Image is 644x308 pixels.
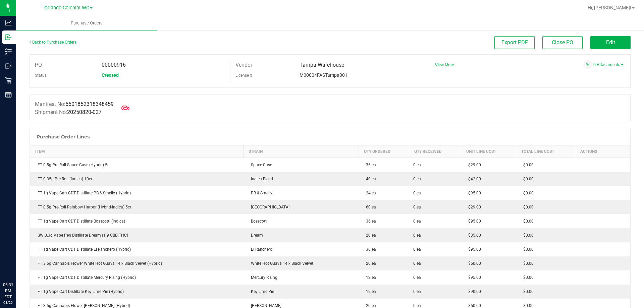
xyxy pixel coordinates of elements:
span: Bosscotti [248,219,268,224]
inline-svg: Inbound [5,34,12,41]
div: FT 3.5g Cannabis Flower White Hot Guava 14 x Black Velvet (Hybrid) [34,260,239,266]
span: 0 ea [413,260,421,266]
span: 36 ea [363,163,376,167]
span: $95.00 [465,275,481,280]
span: 36 ea [363,247,376,252]
span: 12 ea [363,289,376,294]
span: 0 ea [413,190,421,196]
span: 36 ea [363,219,376,224]
span: Hi, [PERSON_NAME]! [588,5,631,10]
inline-svg: Outbound [5,63,12,69]
h1: Purchase Order Lines [37,134,90,139]
span: 0 ea [413,162,421,168]
inline-svg: Analytics [5,19,12,26]
span: Mark as Arrived [119,101,132,115]
span: Tampa Warehouse [300,62,344,68]
span: 20 ea [363,233,376,238]
div: FT 1g Vape Cart CDT Distillate PB & Smelly (Hybrid) [34,190,239,196]
div: FT 1g Vape Cart CDT Distillate Bosscotti (Indica) [34,218,239,224]
div: FT 1g Vape Cart CDT Distillate Mercury Rising (Hybrid) [34,274,239,281]
inline-svg: Retail [5,77,12,84]
span: 20 ea [363,303,376,308]
p: 08/20 [3,300,13,305]
span: 60 ea [363,205,376,209]
span: 00000916 [102,62,126,68]
span: Mercury Rising [248,275,277,280]
span: $0.00 [520,275,534,280]
label: PO [35,60,42,70]
span: $29.00 [465,163,481,167]
th: Qty Received [409,145,461,158]
span: Key Lime Pie [248,289,274,294]
div: FT 0.5g Pre-Roll Space Case (Hybrid) 5ct [34,162,239,168]
div: FT 1g Vape Cart CDT Distillate El Ranchero (Hybrid) [34,246,239,252]
span: 0 ea [413,218,421,224]
label: Status [35,70,47,80]
span: $29.00 [465,205,481,209]
span: Edit [606,39,615,46]
span: PB & Smelly [248,191,272,195]
span: 40 ea [363,177,376,181]
span: [GEOGRAPHIC_DATA] [248,205,289,209]
label: Manifest No: [35,100,114,108]
span: $0.00 [520,261,534,266]
span: $35.00 [465,233,481,238]
span: Space Case [248,163,272,167]
div: FT 0.35g Pre-Roll (Indica) 10ct [34,176,239,182]
th: Unit Line Cost [461,145,516,158]
a: Back to Purchase Orders [30,40,76,45]
span: Orlando Colonial WC [44,5,89,11]
a: Purchase Orders [16,16,157,30]
label: Vendor [235,60,252,70]
span: $0.00 [520,303,534,308]
span: 20 ea [363,261,376,266]
span: Dream [248,233,263,238]
label: License # [235,70,252,80]
span: El Ranchero [248,247,272,252]
div: FT 1g Vape Cart Distillate Key Lime Pie (Hybrid) [34,289,239,295]
span: 24 ea [363,191,376,195]
span: $95.00 [465,247,481,252]
span: $0.00 [520,205,534,209]
label: Shipment No: [35,108,102,116]
span: White Hot Guava 14 x Black Velvet [248,261,313,266]
a: 0 Attachments [593,62,624,67]
span: $90.00 [465,289,481,294]
span: 0 ea [413,246,421,252]
inline-svg: Reports [5,91,12,98]
th: Strain [244,145,359,158]
button: Export PDF [494,36,535,49]
span: $0.00 [520,247,534,252]
span: 0 ea [413,204,421,210]
p: 06:31 PM EDT [3,282,13,300]
span: Export PDF [501,39,528,46]
iframe: Resource center [7,254,27,274]
span: $0.00 [520,233,534,238]
span: Purchase Orders [62,20,112,26]
span: $42.00 [465,177,481,181]
span: $0.00 [520,191,534,195]
button: Edit [590,36,631,49]
span: Created [102,72,119,78]
span: $50.00 [465,261,481,266]
span: Indica Blend [248,177,273,181]
span: Close PO [552,39,573,46]
span: $0.00 [520,289,534,294]
span: 12 ea [363,275,376,280]
span: 20250820-027 [67,109,102,115]
span: M00004FASTampa001 [300,72,347,78]
span: [PERSON_NAME] [248,303,281,308]
th: Item [30,145,244,158]
span: $0.00 [520,219,534,224]
span: 5501852318348459 [65,101,114,107]
a: View More [435,63,454,67]
inline-svg: Inventory [5,48,12,55]
div: SW 0.3g Vape Pen Distillate Dream (1:9 CBD:THC) [34,232,239,238]
th: Qty Ordered [359,145,409,158]
span: 0 ea [413,289,421,295]
span: $95.00 [465,191,481,195]
span: 0 ea [413,274,421,281]
span: 0 ea [413,232,421,238]
span: $95.00 [465,219,481,224]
